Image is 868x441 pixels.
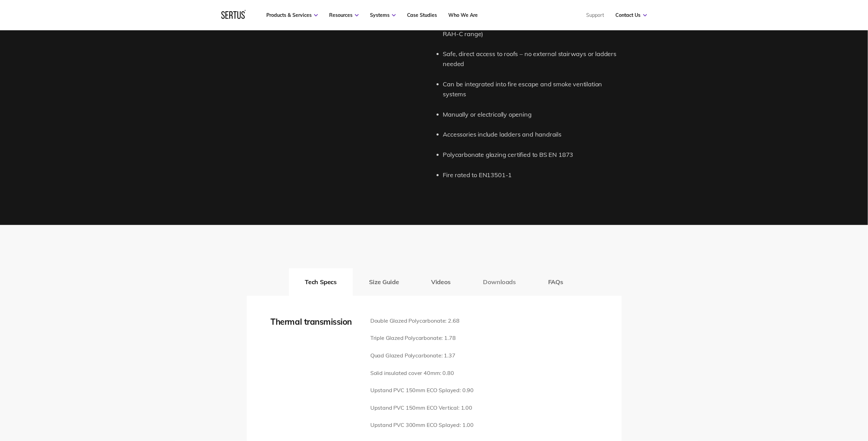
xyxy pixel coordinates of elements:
li: Fire rated to EN13501-1 [443,170,622,180]
p: Double Glazed Polycarbonate: 2.68 [370,316,474,325]
p: Upstand PVC 150mm ECO Vertical: 1.00 [370,404,474,412]
li: Polycarbonate glazing certified to BS EN 1873 [443,150,622,160]
div: Thermal transmission [271,316,360,327]
button: FAQs [532,268,579,296]
button: Downloads [467,268,532,296]
p: Triple Glazed Polycarbonate: 1.78 [370,334,474,343]
iframe: Chat Widget [745,362,868,441]
button: Videos [415,268,467,296]
a: Resources [329,12,359,18]
a: Systems [370,12,396,18]
p: Upstand PVC 150mm ECO Splayed: 0.90 [370,386,474,395]
p: Solid insulated cover 40mm: 0.80 [370,369,474,378]
a: Support [587,12,604,18]
a: Case Studies [407,12,437,18]
p: Upstand PVC 300mm ECO Splayed: 1.00 [370,421,474,430]
a: Contact Us [616,12,647,18]
p: Quad Glazed Polycarbonate: 1.37 [370,351,474,360]
li: Safe, direct access to roofs – no external stairways or ladders needed [443,49,622,69]
li: Accessories include ladders and handrails [443,130,622,140]
li: Manually or electrically opening [443,110,622,120]
li: Can be integrated into fire escape and smoke ventilation systems [443,79,622,99]
button: Size Guide [353,268,415,296]
a: Who We Are [449,12,478,18]
a: Products & Services [266,12,318,18]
